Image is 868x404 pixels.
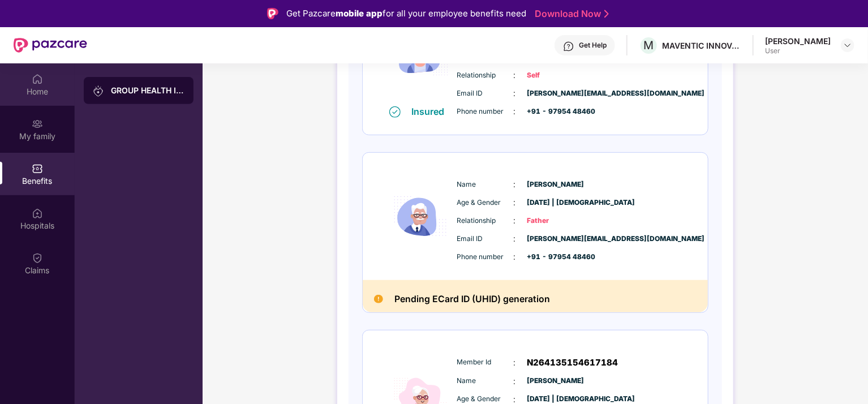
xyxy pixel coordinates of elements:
img: svg+xml;base64,PHN2ZyBpZD0iSGVscC0zMngzMiIgeG1sbnM9Imh0dHA6Ly93d3cudzMub3JnLzIwMDAvc3ZnIiB3aWR0aD... [563,41,574,52]
span: M [644,38,654,52]
span: : [514,214,516,227]
span: Name [457,376,514,386]
span: : [514,251,516,263]
div: Get Pazcare for all your employee benefits need [286,7,526,20]
strong: mobile app [336,8,383,19]
span: Name [457,179,514,190]
div: MAVENTIC INNOVATIVE SOLUTIONS PRIVATE LIMITED [662,40,741,51]
img: svg+xml;base64,PHN2ZyBpZD0iQ2xhaW0iIHhtbG5zPSJodHRwOi8vd3d3LnczLm9yZy8yMDAwL3N2ZyIgd2lkdGg9IjIwIi... [32,252,43,264]
span: +91 - 97954 48460 [527,252,584,263]
img: svg+xml;base64,PHN2ZyBpZD0iQmVuZWZpdHMiIHhtbG5zPSJodHRwOi8vd3d3LnczLm9yZy8yMDAwL3N2ZyIgd2lkdGg9Ij... [32,163,43,174]
span: : [514,356,516,369]
span: : [514,69,516,81]
img: svg+xml;base64,PHN2ZyB4bWxucz0iaHR0cDovL3d3dy53My5vcmcvMjAwMC9zdmciIHdpZHRoPSIxNiIgaGVpZ2h0PSIxNi... [389,106,401,118]
div: [PERSON_NAME] [765,36,831,46]
a: Download Now [535,8,605,20]
span: : [514,105,516,118]
span: Father [527,216,584,226]
span: : [514,233,516,245]
div: Insured [412,106,452,117]
span: [PERSON_NAME] [527,179,584,190]
img: Pending [374,295,383,304]
span: [PERSON_NAME][EMAIL_ADDRESS][DOMAIN_NAME] [527,234,584,244]
span: [PERSON_NAME] [527,376,584,386]
span: Self [527,70,584,81]
span: [DATE] | [DEMOGRAPHIC_DATA] [527,197,584,208]
span: Email ID [457,88,514,99]
img: New Pazcare Logo [14,38,87,53]
div: GROUP HEALTH INSURANCE [111,85,184,96]
img: svg+xml;base64,PHN2ZyBpZD0iSG9tZSIgeG1sbnM9Imh0dHA6Ly93d3cudzMub3JnLzIwMDAvc3ZnIiB3aWR0aD0iMjAiIG... [32,74,43,85]
span: [PERSON_NAME][EMAIL_ADDRESS][DOMAIN_NAME] [527,88,584,99]
img: svg+xml;base64,PHN2ZyB3aWR0aD0iMjAiIGhlaWdodD0iMjAiIHZpZXdCb3g9IjAgMCAyMCAyMCIgZmlsbD0ibm9uZSIgeG... [93,85,104,97]
img: Stroke [604,8,609,20]
img: icon [386,166,454,267]
span: : [514,87,516,100]
span: Phone number [457,252,514,263]
div: User [765,46,831,55]
img: svg+xml;base64,PHN2ZyBpZD0iRHJvcGRvd24tMzJ4MzIiIHhtbG5zPSJodHRwOi8vd3d3LnczLm9yZy8yMDAwL3N2ZyIgd2... [843,41,852,50]
h2: Pending ECard ID (UHID) generation [394,291,550,307]
span: Email ID [457,234,514,244]
span: Age & Gender [457,197,514,208]
span: Relationship [457,216,514,226]
img: svg+xml;base64,PHN2ZyBpZD0iSG9zcGl0YWxzIiB4bWxucz0iaHR0cDovL3d3dy53My5vcmcvMjAwMC9zdmciIHdpZHRoPS... [32,208,43,219]
span: Relationship [457,70,514,81]
span: : [514,178,516,191]
span: Phone number [457,106,514,117]
span: : [514,375,516,388]
div: Get Help [579,41,607,50]
img: svg+xml;base64,PHN2ZyB3aWR0aD0iMjAiIGhlaWdodD0iMjAiIHZpZXdCb3g9IjAgMCAyMCAyMCIgZmlsbD0ibm9uZSIgeG... [32,118,43,130]
span: N264135154617184 [527,356,618,369]
span: +91 - 97954 48460 [527,106,584,117]
img: Logo [267,8,278,19]
span: Member Id [457,357,514,368]
span: : [514,196,516,209]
